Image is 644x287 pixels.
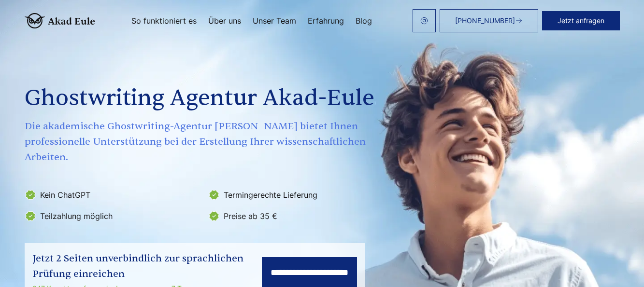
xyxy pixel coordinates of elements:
[208,187,386,203] li: Termingerechte Lieferung
[542,11,620,30] button: Jetzt anfragen
[25,119,388,165] span: Die akademische Ghostwriting-Agentur [PERSON_NAME] bietet Ihnen professionelle Unterstützung bei ...
[253,17,296,25] a: Unser Team
[455,17,515,25] span: [PHONE_NUMBER]
[208,208,386,224] li: Preise ab 35 €
[25,13,95,28] img: logo
[25,187,202,203] li: Kein ChatGPT
[25,208,202,224] li: Teilzahlung möglich
[420,17,428,25] img: email
[308,17,344,25] a: Erfahrung
[356,17,372,25] a: Blog
[32,251,262,282] div: Jetzt 2 Seiten unverbindlich zur sprachlichen Prüfung einreichen
[131,17,197,25] a: So funktioniert es
[25,81,388,116] h1: Ghostwriting Agentur Akad-Eule
[208,17,241,25] a: Über uns
[440,9,538,32] a: [PHONE_NUMBER]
